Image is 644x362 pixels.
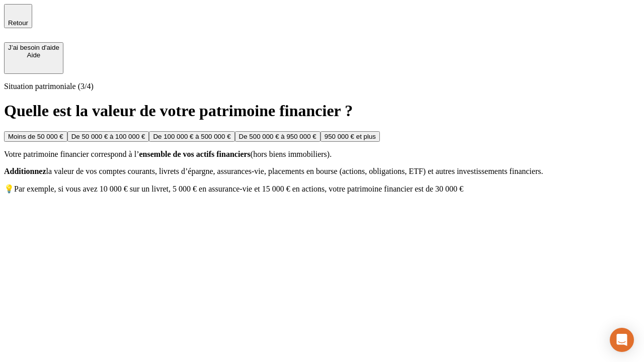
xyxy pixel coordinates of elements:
[153,133,230,140] div: De 100 000 € à 500 000 €
[46,167,543,175] span: la valeur de vos comptes courants, livrets d’épargne, assurances-vie, placements en bourse (actio...
[325,133,376,140] div: 950 000 € et plus
[8,51,59,59] div: Aide
[4,150,139,158] span: Votre patrimoine financier correspond à l’
[8,19,28,27] span: Retour
[4,42,63,74] button: J’ai besoin d'aideAide
[71,133,145,140] div: De 50 000 € à 100 000 €
[320,131,380,142] button: 950 000 € et plus
[239,133,316,140] div: De 500 000 € à 950 000 €
[610,328,634,352] div: Open Intercom Messenger
[4,102,640,120] h1: Quelle est la valeur de votre patrimoine financier ?
[4,82,640,91] p: Situation patrimoniale (3/4)
[149,131,234,142] button: De 100 000 € à 500 000 €
[139,150,251,158] span: ensemble de vos actifs financiers
[235,131,320,142] button: De 500 000 € à 950 000 €
[4,131,67,142] button: Moins de 50 000 €
[67,131,149,142] button: De 50 000 € à 100 000 €
[4,167,46,175] span: Additionnez
[4,184,640,194] p: 💡Par exemple, si vous avez 10 000 € sur un livret, 5 000 € en assurance-vie et 15 000 € en action...
[8,133,63,140] div: Moins de 50 000 €
[4,4,32,28] button: Retour
[251,150,332,158] span: (hors biens immobiliers).
[8,44,59,51] div: J’ai besoin d'aide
